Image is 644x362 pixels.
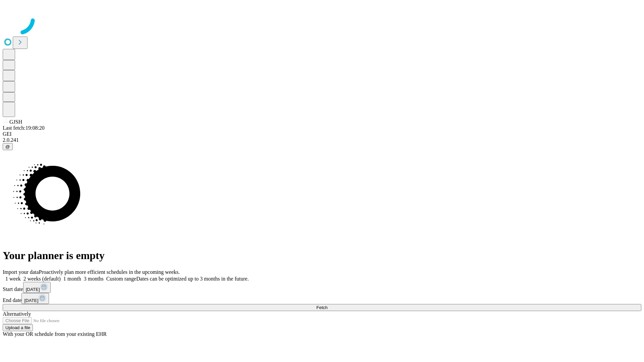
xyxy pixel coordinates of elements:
[63,276,81,282] span: 1 month
[84,276,104,282] span: 3 months
[3,131,641,137] div: GEI
[3,249,641,262] h1: Your planner is empty
[9,119,22,125] span: GJSH
[106,276,136,282] span: Custom range
[3,143,13,150] button: @
[3,125,45,131] span: Last fetch: 19:08:20
[3,282,641,293] div: Start date
[24,298,38,303] span: [DATE]
[23,276,61,282] span: 2 weeks (default)
[3,324,33,331] button: Upload a file
[26,287,40,292] span: [DATE]
[21,293,49,304] button: [DATE]
[3,311,31,317] span: Alternatively
[316,305,327,310] span: Fetch
[3,137,641,143] div: 2.0.241
[3,269,39,275] span: Import your data
[23,282,51,293] button: [DATE]
[3,293,641,304] div: End date
[136,276,249,282] span: Dates can be optimized up to 3 months in the future.
[39,269,180,275] span: Proactively plan more efficient schedules in the upcoming weeks.
[5,276,21,282] span: 1 week
[3,331,107,337] span: With your OR schedule from your existing EHR
[3,304,641,311] button: Fetch
[5,144,10,149] span: @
